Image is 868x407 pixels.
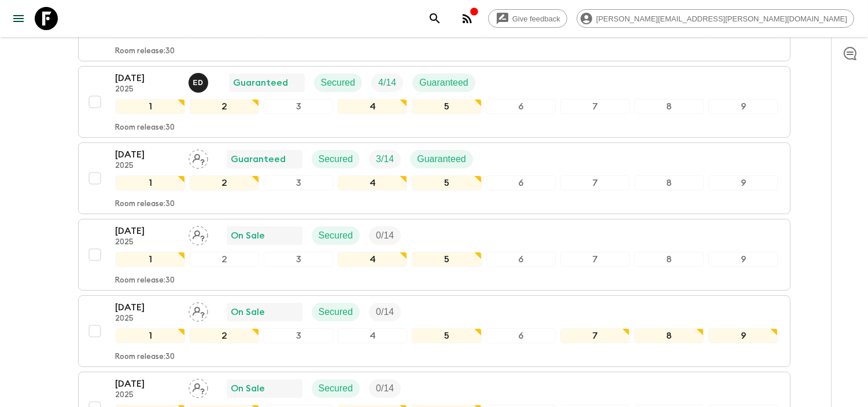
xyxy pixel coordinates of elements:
[369,226,401,245] div: Trip Fill
[369,303,401,321] div: Trip Fill
[506,14,567,23] span: Give feedback
[116,238,179,247] p: 2025
[78,142,791,214] button: [DATE]2025Assign pack leaderGuaranteedSecuredTrip FillGuaranteed123456789Room release:30
[319,382,353,395] p: Secured
[378,76,396,90] p: 4 / 14
[116,353,175,362] p: Room release: 30
[234,76,289,90] p: Guaranteed
[338,328,407,343] div: 4
[78,66,791,138] button: [DATE]2025Edwin Duarte RíosGuaranteedSecuredTrip FillGuaranteed123456789Room release:30
[708,328,778,343] div: 9
[264,99,333,114] div: 3
[560,175,630,190] div: 7
[338,175,407,190] div: 4
[486,175,556,190] div: 6
[371,74,403,92] div: Trip Fill
[190,328,259,343] div: 2
[376,382,394,395] p: 0 / 14
[231,382,265,395] p: On Sale
[264,328,333,343] div: 3
[116,71,179,85] p: [DATE]
[634,252,704,267] div: 8
[376,152,394,166] p: 3 / 14
[190,99,259,114] div: 2
[231,229,265,243] p: On Sale
[116,162,179,171] p: 2025
[116,276,175,285] p: Room release: 30
[116,377,179,391] p: [DATE]
[312,379,360,398] div: Secured
[412,328,481,343] div: 5
[560,252,630,267] div: 7
[376,229,394,243] p: 0 / 14
[116,391,179,400] p: 2025
[78,295,791,367] button: [DATE]2025Assign pack leaderOn SaleSecuredTrip Fill123456789Room release:30
[189,382,208,391] span: Assign pack leader
[116,148,179,162] p: [DATE]
[116,300,179,314] p: [DATE]
[231,305,265,319] p: On Sale
[560,99,630,114] div: 7
[486,99,556,114] div: 6
[423,7,446,30] button: search adventures
[319,229,353,243] p: Secured
[193,78,204,87] p: E D
[189,229,208,239] span: Assign pack leader
[190,175,259,190] div: 2
[338,252,407,267] div: 4
[590,14,854,23] span: [PERSON_NAME][EMAIL_ADDRESS][PERSON_NAME][DOMAIN_NAME]
[116,224,179,238] p: [DATE]
[189,73,210,93] button: ED
[264,252,333,267] div: 3
[116,314,179,324] p: 2025
[264,175,333,190] div: 3
[189,76,210,86] span: Edwin Duarte Ríos
[560,328,630,343] div: 7
[7,7,30,30] button: menu
[116,85,179,94] p: 2025
[708,99,778,114] div: 9
[189,153,208,162] span: Assign pack leader
[231,152,286,166] p: Guaranteed
[376,305,394,319] p: 0 / 14
[312,303,360,321] div: Secured
[634,328,704,343] div: 8
[708,252,778,267] div: 9
[321,76,356,90] p: Secured
[116,252,185,267] div: 1
[319,152,353,166] p: Secured
[116,99,185,114] div: 1
[486,328,556,343] div: 6
[338,99,407,114] div: 4
[319,305,353,319] p: Secured
[312,150,360,168] div: Secured
[116,123,175,133] p: Room release: 30
[412,252,481,267] div: 5
[577,9,854,28] div: [PERSON_NAME][EMAIL_ADDRESS][PERSON_NAME][DOMAIN_NAME]
[312,226,360,245] div: Secured
[708,175,778,190] div: 9
[116,175,185,190] div: 1
[486,252,556,267] div: 6
[419,76,468,90] p: Guaranteed
[116,47,175,56] p: Room release: 30
[412,99,481,114] div: 5
[116,200,175,209] p: Room release: 30
[78,219,791,291] button: [DATE]2025Assign pack leaderOn SaleSecuredTrip Fill123456789Room release:30
[412,175,481,190] div: 5
[116,328,185,343] div: 1
[488,9,567,28] a: Give feedback
[369,379,401,398] div: Trip Fill
[634,99,704,114] div: 8
[314,74,363,92] div: Secured
[634,175,704,190] div: 8
[189,306,208,315] span: Assign pack leader
[190,252,259,267] div: 2
[369,150,401,168] div: Trip Fill
[417,152,466,166] p: Guaranteed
